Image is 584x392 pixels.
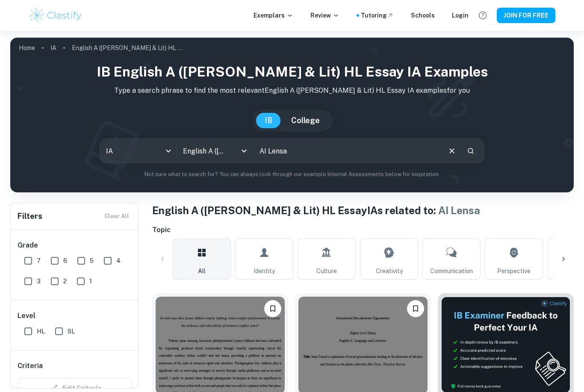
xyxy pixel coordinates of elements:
[72,43,183,53] p: English A ([PERSON_NAME] & Lit) HL Essay
[430,266,473,276] span: Communication
[254,266,275,276] span: Identity
[63,277,67,286] span: 2
[256,113,281,128] button: IB
[37,256,41,265] span: 7
[17,85,567,96] p: Type a search phrase to find the most relevant English A ([PERSON_NAME] & Lit) HL Essay IA exampl...
[316,266,337,276] span: Culture
[63,256,67,265] span: 6
[411,11,435,20] a: Schools
[497,266,531,276] span: Perspective
[18,311,132,321] h6: Level
[37,327,45,336] span: HL
[152,203,574,218] h1: English A ([PERSON_NAME] & Lit) HL Essay IAs related to:
[310,11,339,20] p: Review
[17,62,567,82] h1: IB English A ([PERSON_NAME] & Lit) HL Essay IA examples
[254,11,293,20] p: Exemplars
[89,277,92,286] span: 1
[444,143,460,159] button: Clear
[438,204,480,216] span: AI Lensa
[152,225,574,235] h6: Topic
[283,113,328,128] button: College
[463,144,478,158] button: Search
[238,145,250,157] button: Open
[452,11,469,20] a: Login
[100,139,177,163] div: IA
[18,361,43,371] h6: Criteria
[116,256,121,265] span: 4
[361,11,394,20] a: Tutoring
[90,256,94,265] span: 5
[497,8,555,23] button: JOIN FOR FREE
[10,38,574,192] img: profile cover
[29,7,83,24] img: Clastify logo
[407,300,424,317] button: Please log in to bookmark exemplars
[50,42,56,54] a: IA
[376,266,403,276] span: Creativity
[254,139,440,163] input: E.g. A Doll's House, Sylvia Plath, identity and belonging...
[19,42,35,54] a: Home
[264,300,281,317] button: Please log in to bookmark exemplars
[18,240,132,251] h6: Grade
[37,277,41,286] span: 3
[198,266,206,276] span: All
[475,8,490,23] button: Help and Feedback
[18,210,42,222] h6: Filters
[68,327,75,336] span: SL
[17,170,567,179] p: Not sure what to search for? You can always look through our example Internal Assessments below f...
